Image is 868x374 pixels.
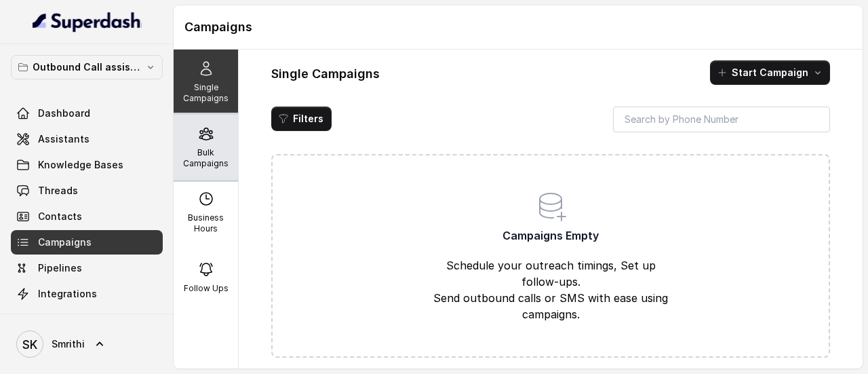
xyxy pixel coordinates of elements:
[179,82,233,104] p: Single Campaigns
[38,261,82,275] span: Pipelines
[33,59,141,75] p: Outbound Call assistant
[271,107,332,131] button: Filters
[38,132,90,146] span: Assistants
[11,230,163,255] a: Campaigns
[271,63,380,85] h1: Single Campaigns
[52,337,85,351] span: Smrithi
[11,55,163,79] button: Outbound Call assistant
[22,337,37,352] text: SK
[11,101,163,126] a: Dashboard
[11,204,163,229] a: Contacts
[38,158,123,172] span: Knowledge Bases
[502,227,599,244] span: Campaigns Empty
[184,16,852,38] h1: Campaigns
[11,179,163,203] a: Threads
[179,147,233,169] p: Bulk Campaigns
[11,127,163,151] a: Assistants
[38,210,82,223] span: Contacts
[33,11,142,33] img: light.svg
[428,257,673,322] p: Schedule your outreach timings, Set up follow-ups. Send outbound calls or SMS with ease using cam...
[11,307,163,332] a: API Settings
[11,153,163,177] a: Knowledge Bases
[38,107,90,120] span: Dashboard
[11,256,163,280] a: Pipelines
[184,283,229,294] p: Follow Ups
[11,325,163,363] a: Smrithi
[38,287,97,301] span: Integrations
[11,282,163,306] a: Integrations
[38,313,97,326] span: API Settings
[38,184,78,198] span: Threads
[38,236,92,249] span: Campaigns
[179,212,233,234] p: Business Hours
[613,107,830,132] input: Search by Phone Number
[710,60,830,85] button: Start Campaign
